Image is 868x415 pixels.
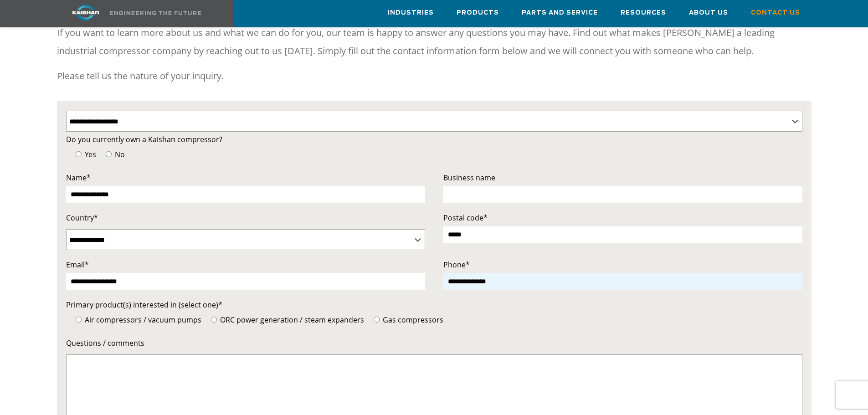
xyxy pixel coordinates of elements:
[381,315,443,325] span: Gas compressors
[457,0,499,25] a: Products
[211,317,217,323] input: ORC power generation / steam expanders
[522,0,598,25] a: Parts and Service
[388,0,434,25] a: Industries
[66,258,425,271] label: Email*
[66,337,802,349] label: Questions / comments
[443,211,802,224] label: Postal code*
[751,8,800,18] span: Contact Us
[66,298,802,311] label: Primary product(s) interested in (select one)*
[751,0,800,25] a: Contact Us
[113,149,125,159] span: No
[83,149,96,159] span: Yes
[106,151,112,157] input: No
[51,5,120,20] img: kaishan logo
[57,67,812,85] p: Please tell us the nature of your inquiry.
[57,24,812,60] p: If you want to learn more about us and what we can do for you, our team is happy to answer any qu...
[218,315,364,325] span: ORC power generation / steam expanders
[443,171,802,184] label: Business name
[76,317,82,323] input: Air compressors / vacuum pumps
[66,211,425,224] label: Country*
[66,133,802,146] label: Do you currently own a Kaishan compressor?
[76,151,82,157] input: Yes
[110,11,201,15] img: Engineering the future
[689,0,728,25] a: About Us
[66,171,425,184] label: Name*
[388,8,434,18] span: Industries
[621,0,666,25] a: Resources
[443,258,802,271] label: Phone*
[374,317,380,323] input: Gas compressors
[689,8,728,18] span: About Us
[457,8,499,18] span: Products
[522,8,598,18] span: Parts and Service
[83,315,201,325] span: Air compressors / vacuum pumps
[621,8,666,18] span: Resources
